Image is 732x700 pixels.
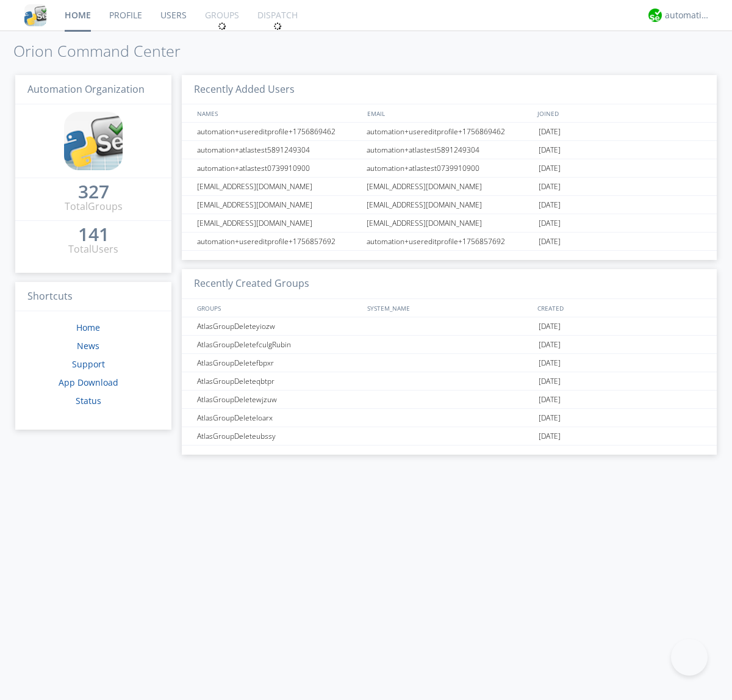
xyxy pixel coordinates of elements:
div: AtlasGroupDeleteubssy [194,427,363,445]
a: Home [76,322,100,333]
div: SYSTEM_NAME [364,299,534,317]
img: spin.svg [218,22,226,31]
a: Support [72,358,105,370]
span: [DATE] [539,214,561,233]
div: GROUPS [194,299,361,317]
div: automation+usereditprofile+1756869462 [364,123,536,140]
h3: Recently Created Groups [182,269,717,299]
div: automation+usereditprofile+1756857692 [364,233,536,250]
a: AtlasGroupDeleteloarx[DATE] [182,409,717,427]
img: d2d01cd9b4174d08988066c6d424eccd [648,9,662,22]
a: 327 [78,186,109,200]
a: App Download [59,377,118,388]
div: [EMAIL_ADDRESS][DOMAIN_NAME] [194,178,363,195]
a: Status [76,395,101,406]
a: automation+atlastest0739910900automation+atlastest0739910900[DATE] [182,159,717,178]
img: cddb5a64eb264b2086981ab96f4c1ba7 [64,112,123,170]
a: AtlasGroupDeleteqbtpr[DATE] [182,372,717,391]
div: automation+atlastest5891249304 [364,141,536,159]
div: JOINED [534,104,705,122]
div: AtlasGroupDeleteqbtpr [194,372,363,390]
div: AtlasGroupDeletefbpxr [194,354,363,372]
span: [DATE] [539,178,561,196]
div: 141 [78,228,109,240]
div: AtlasGroupDeletefculgRubin [194,336,363,353]
div: AtlasGroupDeleteloarx [194,409,363,427]
div: automation+usereditprofile+1756857692 [194,233,363,250]
div: AtlasGroupDeleteyiozw [194,317,363,335]
span: [DATE] [539,372,561,391]
a: [EMAIL_ADDRESS][DOMAIN_NAME][EMAIL_ADDRESS][DOMAIN_NAME][DATE] [182,214,717,233]
a: AtlasGroupDeletefculgRubin[DATE] [182,336,717,354]
div: [EMAIL_ADDRESS][DOMAIN_NAME] [194,214,363,232]
span: [DATE] [539,409,561,427]
iframe: Toggle Customer Support [671,639,708,676]
div: automation+atlastest0739910900 [194,159,363,177]
div: EMAIL [364,104,534,122]
div: 327 [78,186,109,198]
span: [DATE] [539,233,561,251]
span: Automation Organization [27,82,145,96]
a: automation+atlastest5891249304automation+atlastest5891249304[DATE] [182,141,717,159]
a: AtlasGroupDeleteubssy[DATE] [182,427,717,446]
a: automation+usereditprofile+1756869462automation+usereditprofile+1756869462[DATE] [182,123,717,141]
div: automation+atlastest0739910900 [364,159,536,177]
a: AtlasGroupDeletewjzuw[DATE] [182,391,717,409]
img: cddb5a64eb264b2086981ab96f4c1ba7 [24,4,46,26]
span: [DATE] [539,354,561,372]
div: Total Groups [65,200,123,214]
div: automation+usereditprofile+1756869462 [194,123,363,140]
span: [DATE] [539,317,561,336]
span: [DATE] [539,427,561,446]
div: [EMAIL_ADDRESS][DOMAIN_NAME] [194,196,363,214]
span: [DATE] [539,391,561,409]
h3: Shortcuts [15,282,171,312]
img: spin.svg [273,22,282,31]
div: AtlasGroupDeletewjzuw [194,391,363,408]
div: Total Users [68,242,118,256]
div: CREATED [534,299,705,317]
a: [EMAIL_ADDRESS][DOMAIN_NAME][EMAIL_ADDRESS][DOMAIN_NAME][DATE] [182,196,717,214]
span: [DATE] [539,336,561,354]
a: 141 [78,228,109,242]
div: automation+atlastest5891249304 [194,141,363,159]
span: [DATE] [539,141,561,159]
a: [EMAIL_ADDRESS][DOMAIN_NAME][EMAIL_ADDRESS][DOMAIN_NAME][DATE] [182,178,717,196]
a: automation+usereditprofile+1756857692automation+usereditprofile+1756857692[DATE] [182,233,717,251]
a: AtlasGroupDeletefbpxr[DATE] [182,354,717,372]
h3: Recently Added Users [182,75,717,105]
span: [DATE] [539,123,561,141]
div: NAMES [194,104,361,122]
div: automation+atlas [665,9,711,21]
a: AtlasGroupDeleteyiozw[DATE] [182,317,717,336]
a: News [77,340,99,352]
span: [DATE] [539,196,561,214]
span: [DATE] [539,159,561,178]
div: [EMAIL_ADDRESS][DOMAIN_NAME] [364,196,536,214]
div: [EMAIL_ADDRESS][DOMAIN_NAME] [364,178,536,195]
div: [EMAIL_ADDRESS][DOMAIN_NAME] [364,214,536,232]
